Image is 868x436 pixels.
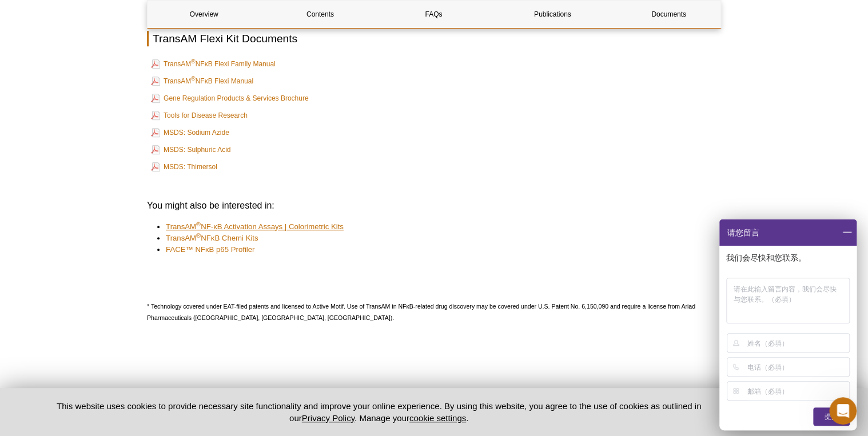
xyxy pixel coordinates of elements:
[747,358,847,376] input: 电话（必填）
[166,233,258,244] a: TransAM®NFκB Chemi Kits
[726,253,852,263] p: 我们会尽快和您联系。
[151,91,308,105] a: Gene Regulation Products & Services Brochure
[409,413,466,423] button: cookie settings
[147,31,721,46] h2: TransAM Flexi Kit Documents
[148,1,260,28] a: Overview
[726,219,759,246] span: 请您留言
[747,334,847,352] input: 姓名（必填）
[496,1,609,28] a: Publications
[813,407,850,426] div: 提交
[147,199,721,213] h3: You might also be interested in:
[196,220,201,227] sup: ®
[747,382,847,400] input: 邮箱（必填）
[166,244,254,255] a: FACE™ NFκB p65 Profiler
[191,58,195,65] sup: ®
[302,413,355,423] a: Privacy Policy
[151,143,230,157] a: MSDS: Sulphuric Acid
[151,126,229,139] a: MSDS: Sodium Azide
[191,75,195,82] sup: ®
[196,231,201,238] sup: ®
[264,1,376,28] a: Contents
[380,1,487,28] a: FAQs
[151,57,276,71] a: TransAM®NFκB Flexi Family Manual
[151,74,253,88] a: TransAM®NFκB Flexi Manual
[166,221,344,233] a: TransAM®NF-κB Activation Assays | Colorimetric Kits
[151,109,248,122] a: Tools for Disease Research
[612,1,725,28] a: Documents
[151,160,217,174] a: MSDS: Thimersol
[147,303,695,321] span: * Technology covered under EAT-filed patents and licensed to Active Motif. Use of TransAM in NFκB...
[829,397,857,425] iframe: Intercom live chat
[37,400,721,424] p: This website uses cookies to provide necessary site functionality and improve your online experie...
